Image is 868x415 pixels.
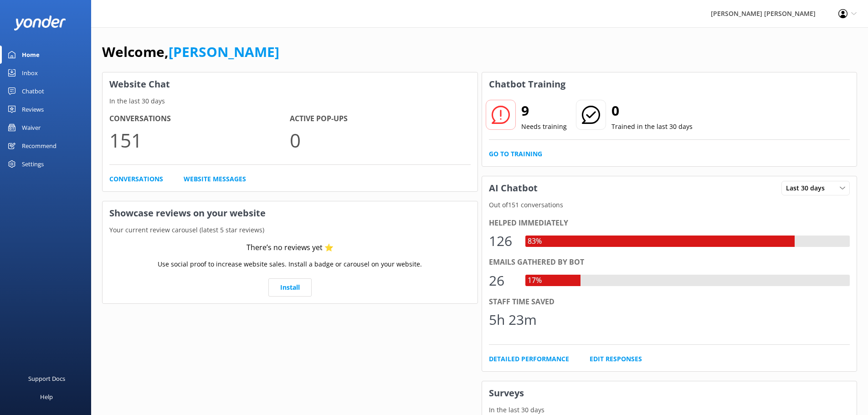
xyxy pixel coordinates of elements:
h4: Conversations [109,113,290,125]
h4: Active Pop-ups [290,113,470,125]
h2: 0 [611,100,693,122]
a: [PERSON_NAME] [169,42,279,61]
p: 151 [109,125,290,155]
div: Support Docs [28,369,65,388]
div: Helped immediately [489,217,850,229]
h2: 9 [521,100,567,122]
div: There’s no reviews yet ⭐ [247,242,334,254]
p: Out of 151 conversations [482,200,857,210]
div: Help [40,388,53,406]
a: Website Messages [184,174,246,184]
a: Detailed Performance [489,354,569,364]
div: 26 [489,270,516,292]
h3: Showcase reviews on your website [103,201,478,225]
a: Install [268,278,312,297]
div: Settings [22,155,44,173]
div: Emails gathered by bot [489,256,850,268]
img: yonder-white-logo.png [14,15,66,31]
p: Use social proof to increase website sales. Install a badge or carousel on your website. [158,259,422,269]
a: Go to Training [489,149,542,159]
div: Reviews [22,100,44,118]
div: 5h 23m [489,309,537,331]
p: Trained in the last 30 days [611,122,693,132]
h3: AI Chatbot [482,176,544,200]
h3: Surveys [482,381,857,405]
div: Recommend [22,137,56,155]
p: Your current review carousel (latest 5 star reviews) [103,225,478,235]
div: Inbox [22,64,38,82]
p: In the last 30 days [103,96,478,106]
p: In the last 30 days [482,405,857,415]
h3: Website Chat [103,72,478,96]
div: Waiver [22,118,41,137]
div: Staff time saved [489,296,850,308]
h3: Chatbot Training [482,72,572,96]
a: Edit Responses [590,354,642,364]
div: 17% [525,275,544,287]
div: Chatbot [22,82,44,100]
div: Home [22,46,40,64]
h1: Welcome, [102,41,279,63]
a: Conversations [109,174,163,184]
p: Needs training [521,122,567,132]
span: Last 30 days [786,183,830,193]
div: 126 [489,230,516,252]
p: 0 [290,125,470,155]
div: 83% [525,236,544,247]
